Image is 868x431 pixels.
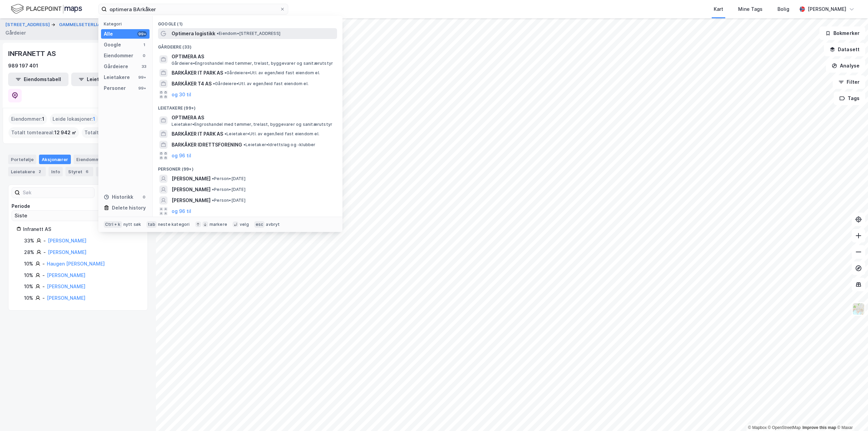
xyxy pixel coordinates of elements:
div: Kontrollprogram for chat [834,398,868,431]
div: 0 [141,194,147,200]
div: Mine Tags [738,5,763,13]
div: markere [210,222,227,227]
img: Z [852,302,865,315]
div: Delete history [112,204,146,212]
div: Leietakere (99+) [153,100,342,112]
input: ClearOpen [12,211,144,221]
div: 10% [24,271,33,279]
a: OpenStreetMap [768,425,801,430]
button: og 96 til [172,152,191,160]
div: Eiendommer : [8,114,47,124]
div: 10% [24,294,33,302]
span: 1 [42,115,44,123]
button: Eiendomstabell [8,73,68,86]
a: [PERSON_NAME] [47,283,85,289]
span: Person • [DATE] [212,198,245,203]
div: Gårdeiere (33) [153,39,342,51]
span: [PERSON_NAME] [172,175,211,183]
div: Ctrl + k [104,221,122,228]
a: [PERSON_NAME] [47,295,85,301]
div: 99+ [137,31,147,37]
div: 10% [24,282,33,291]
div: - [42,282,45,291]
div: Info [48,167,63,176]
a: Improve this map [803,425,836,430]
div: Leietakere [104,73,130,81]
div: - [42,294,45,302]
span: • [212,187,214,192]
span: Gårdeiere • Engroshandel med tømmer, trelast, byggevarer og sanitærutstyr [172,61,333,66]
span: BARKÅKER IDRETTSFORENING [172,141,242,149]
div: - [42,271,45,279]
a: [PERSON_NAME] [47,272,85,278]
div: Totalt tomteareal : [8,127,79,138]
span: OPTIMERA AS [172,53,334,61]
span: • [213,81,215,86]
div: Gårdeier [5,29,26,37]
span: 12 942 ㎡ [54,129,76,137]
span: 1 [93,115,95,123]
div: - [43,237,46,245]
span: BARKÅKER T4 AS [172,80,212,88]
div: Kategori [104,21,150,26]
div: 989 197 401 [8,62,38,70]
div: 1 [141,42,147,47]
span: Optimera logistikk [172,30,215,38]
span: Person • [DATE] [212,187,245,192]
div: Kart [714,5,723,13]
div: 0 [141,53,147,58]
span: Leietaker • Utl. av egen/leid fast eiendom el. [224,131,319,137]
span: • [217,31,219,36]
div: 99+ [137,75,147,80]
div: 2 [36,168,43,175]
div: Google [104,41,121,49]
div: Eiendommer [104,52,133,60]
div: tab [146,221,157,228]
span: OPTIMERA AS [172,114,334,122]
div: nytt søk [123,222,141,227]
span: Leietaker • Engroshandel med tømmer, trelast, byggevarer og sanitærutstyr [172,122,332,127]
button: Analyse [826,59,865,73]
button: og 30 til [172,91,191,99]
button: [STREET_ADDRESS] [5,21,51,28]
div: avbryt [266,222,280,227]
div: Transaksjoner [96,167,142,176]
div: Personer [104,84,126,92]
div: 33 [141,64,147,69]
div: Portefølje [8,155,36,164]
span: Person • [DATE] [212,176,245,181]
span: • [224,70,226,75]
div: Eiendommer [74,155,115,164]
div: - [43,248,46,256]
a: [PERSON_NAME] [48,238,86,243]
a: [PERSON_NAME] [48,249,86,255]
span: Gårdeiere • Utl. av egen/leid fast eiendom el. [224,70,320,76]
button: Leietakertabell [71,73,132,86]
button: Tags [834,92,865,105]
span: • [224,131,226,136]
div: 28% [24,248,34,256]
div: [PERSON_NAME] [808,5,846,13]
span: Leietaker • Idrettslag og -klubber [243,142,316,148]
a: Haugen [PERSON_NAME] [47,261,105,267]
span: [PERSON_NAME] [172,185,211,194]
input: Søk på adresse, matrikkel, gårdeiere, leietakere eller personer [107,4,280,14]
img: logo.f888ab2527a4732fd821a326f86c7f29.svg [11,3,82,15]
div: Periode [12,202,144,210]
input: Søk [20,188,94,198]
div: Alle [104,30,113,38]
div: Bolig [777,5,789,13]
div: Totalt byggareal : [82,127,146,138]
button: Filter [833,75,865,89]
button: Datasett [824,43,865,56]
div: esc [254,221,265,228]
iframe: Chat Widget [834,398,868,431]
div: Personer (99+) [153,161,342,173]
div: velg [240,222,249,227]
a: Mapbox [748,425,767,430]
div: 33% [24,237,34,245]
div: Styret [65,167,93,176]
div: INFRANETT AS [8,48,57,59]
span: Gårdeiere • Utl. av egen/leid fast eiendom el. [213,81,309,86]
div: 99+ [137,85,147,91]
